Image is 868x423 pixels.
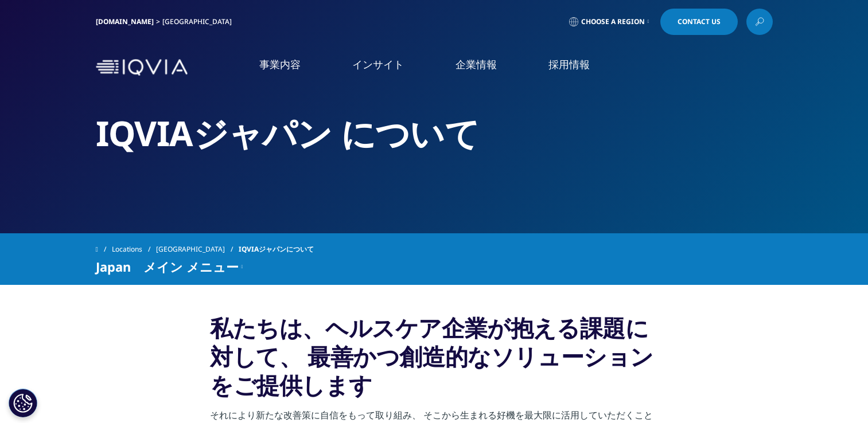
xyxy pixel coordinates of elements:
span: Contact Us [678,18,721,25]
a: [GEOGRAPHIC_DATA] [156,239,239,260]
a: Contact Us [660,9,738,35]
span: Japan メイン メニュー [96,260,239,273]
span: IQVIAジャパンについて [239,239,314,260]
h2: IQVIAジャパン について [96,112,773,155]
a: 採用情報 [548,57,590,72]
a: インサイト [352,57,404,72]
a: 企業情報 [456,57,497,72]
button: Cookie 設定 [9,389,37,417]
a: [DOMAIN_NAME] [96,17,154,26]
span: Choose a Region [581,17,645,26]
div: [GEOGRAPHIC_DATA] [162,17,236,26]
a: 事業内容 [259,57,301,72]
nav: Primary [192,40,773,95]
h3: 私たちは、ヘルスケア企業が抱える課題に対して、 最善かつ創造的なソリューションをご提供します [210,314,658,408]
a: Locations [112,239,156,260]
